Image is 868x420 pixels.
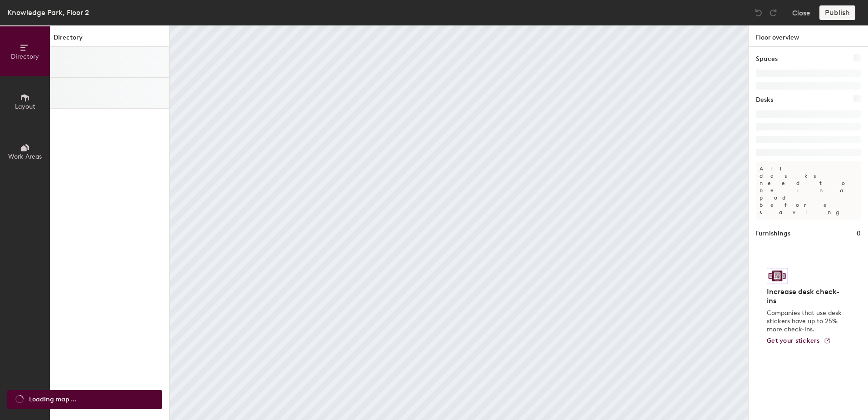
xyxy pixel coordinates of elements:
[749,25,868,47] h1: Floor overview
[11,53,39,60] span: Directory
[756,54,778,64] h1: Spaces
[754,8,763,17] img: Undo
[29,395,76,405] span: Loading map ...
[767,287,844,305] h4: Increase desk check-ins
[170,25,748,420] canvas: Map
[792,5,810,20] button: Close
[756,229,790,239] h1: Furnishings
[50,33,169,47] h1: Directory
[756,161,861,220] p: All desks need to be in a pod before saving
[767,337,820,345] span: Get your stickers
[8,153,42,160] span: Work Areas
[15,103,35,110] span: Layout
[769,8,778,17] img: Redo
[756,95,773,105] h1: Desks
[767,309,844,334] p: Companies that use desk stickers have up to 25% more check-ins.
[7,7,89,18] div: Knowledge Park, Floor 2
[767,268,788,284] img: Sticker logo
[857,229,861,239] h1: 0
[767,337,831,345] a: Get your stickers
